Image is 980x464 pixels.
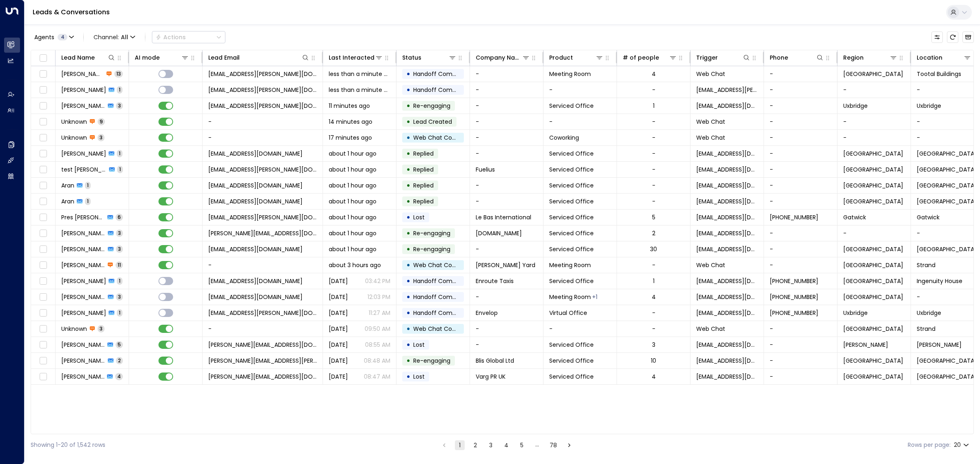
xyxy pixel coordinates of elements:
[543,321,617,337] td: -
[770,213,818,221] span: +447555698625
[98,134,105,141] span: 3
[135,53,189,62] div: AI mode
[770,53,824,62] div: Phone
[365,277,390,285] p: 03:42 PM
[764,130,837,145] td: -
[764,321,837,337] td: -
[549,277,594,285] span: Serviced Office
[329,134,372,142] span: 17 minutes ago
[208,341,317,349] span: naomi.riches@outlook.com
[117,277,122,284] span: 1
[770,309,818,317] span: +447399520038
[61,213,105,221] span: Pres Mortimer
[61,197,74,205] span: Aran
[61,134,87,142] span: Unknown
[208,102,317,110] span: agazi.joel@gmail.com
[406,226,410,240] div: •
[152,31,225,43] button: Actions
[406,83,410,97] div: •
[406,147,410,161] div: •
[61,70,104,78] span: Eva McClean
[917,261,935,269] span: Strand
[696,229,758,237] span: noreply@notifications.hubspot.com
[653,102,655,110] div: 1
[406,338,410,352] div: •
[61,149,106,158] span: Amar Sanghera
[954,439,971,451] div: 20
[406,67,410,81] div: •
[696,149,758,158] span: noreply@notifications.hubspot.com
[696,134,725,142] span: Web Chat
[549,293,591,301] span: Meeting Room
[203,130,323,145] td: -
[549,165,594,174] span: Serviced Office
[917,53,971,62] div: Location
[837,225,911,241] td: -
[329,277,348,285] span: Yesterday
[549,70,591,78] span: Meeting Room
[917,277,962,285] span: Ingenuity House
[696,197,758,205] span: noreply@notifications.hubspot.com
[208,70,317,78] span: eva.mcclean@ipem.ac.uk
[208,213,317,221] span: pmortimer@lebas.com
[696,277,758,285] span: noreply@notifications.hubspot.com
[470,146,543,161] td: -
[549,53,573,62] div: Product
[623,53,677,62] div: # of people
[406,274,410,288] div: •
[156,33,186,41] div: Actions
[908,441,951,449] label: Rows per page:
[38,165,48,175] span: Toggle select row
[764,241,837,257] td: -
[548,440,559,450] button: Go to page 78
[696,213,758,221] span: noreply@notifications.hubspot.com
[58,34,67,40] span: 4
[61,261,105,269] span: Paul
[116,245,123,252] span: 3
[413,197,434,205] span: Replied
[837,82,911,98] td: -
[470,241,543,257] td: -
[917,181,977,190] span: Gracechurch Street
[38,101,48,111] span: Toggle select row
[917,213,940,221] span: Gatwick
[38,212,48,223] span: Toggle select row
[38,276,48,286] span: Toggle select row
[406,322,410,336] div: •
[623,53,659,62] div: # of people
[696,309,758,317] span: noreply@notifications.hubspot.com
[406,115,410,129] div: •
[696,165,758,174] span: noreply@notifications.hubspot.com
[764,369,837,384] td: -
[650,245,657,253] div: 30
[117,86,122,93] span: 1
[470,337,543,352] td: -
[117,150,122,157] span: 1
[369,309,390,317] p: 11:27 AM
[135,53,160,62] div: AI mode
[329,293,348,301] span: Yesterday
[90,31,138,43] button: Channel:All
[470,440,480,450] button: Go to page 2
[470,82,543,98] td: -
[917,70,961,78] span: Tootal Buildings
[329,118,372,126] span: 14 minutes ago
[764,257,837,273] td: -
[653,277,655,285] div: 1
[329,229,376,237] span: about 1 hour ago
[38,53,48,63] span: Toggle select all
[696,102,758,110] span: noreply@notifications.hubspot.com
[843,213,866,221] span: Gatwick
[652,293,656,301] div: 4
[61,165,107,174] span: test Sanghera
[406,99,410,113] div: •
[90,31,138,43] span: Channel:
[843,102,868,110] span: Uxbridge
[413,134,477,142] span: Web Chat Completed
[917,149,977,158] span: Gracechurch Street
[696,293,758,301] span: noreply@notifications.hubspot.com
[38,308,48,318] span: Toggle select row
[329,149,376,158] span: about 1 hour ago
[764,82,837,98] td: -
[764,114,837,129] td: -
